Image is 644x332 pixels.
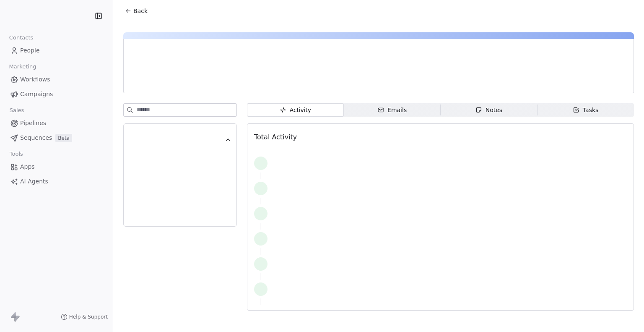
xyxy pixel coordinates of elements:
[20,46,40,55] span: People
[475,106,502,115] div: Notes
[6,148,26,160] span: Tools
[20,119,46,128] span: Pipelines
[20,90,53,99] span: Campaigns
[133,7,148,15] span: Back
[7,44,106,58] a: People
[7,175,106,188] a: AI Agents
[20,162,35,171] span: Apps
[5,31,37,44] span: Contacts
[254,133,297,141] span: Total Activity
[69,314,108,320] span: Help & Support
[7,131,106,145] a: SequencesBeta
[55,134,72,142] span: Beta
[61,314,108,320] a: Help & Support
[20,177,48,186] span: AI Agents
[20,133,52,142] span: Sequences
[5,60,40,73] span: Marketing
[573,106,599,115] div: Tasks
[7,116,106,130] a: Pipelines
[6,104,28,117] span: Sales
[377,106,407,115] div: Emails
[7,73,106,86] a: Workflows
[7,160,106,174] a: Apps
[120,3,153,18] button: Back
[20,75,50,84] span: Workflows
[7,87,106,101] a: Campaigns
